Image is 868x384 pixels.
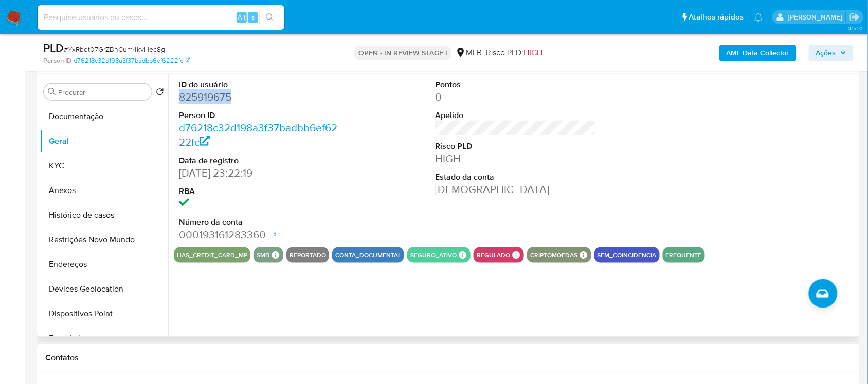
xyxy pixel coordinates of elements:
[689,12,744,23] span: Atalhos rápidos
[598,253,657,257] button: sem_coincidencia
[40,203,168,227] button: Histórico de casos
[64,44,165,54] span: # YxRbdt07GrZBnCum4kvHec8g
[259,10,280,25] button: search-icon
[177,253,247,257] button: has_credit_card_mp
[257,253,269,257] button: smb
[477,253,510,257] button: regulado
[179,155,339,166] dt: Data de registro
[816,45,836,61] span: Ações
[38,11,284,24] input: Pesquise usuários ou casos...
[179,90,339,104] dd: 825919675
[40,227,168,252] button: Restrições Novo Mundo
[849,12,860,23] a: Sair
[45,353,852,363] h1: Contatos
[40,104,168,129] button: Documentação
[335,253,401,257] button: conta_documental
[754,13,763,22] a: Notificações
[48,88,56,96] button: Procurar
[435,90,595,104] dd: 0
[179,217,339,228] dt: Número da conta
[666,253,702,257] button: frequente
[179,227,339,242] dd: 000193161283360
[251,12,255,22] span: s
[40,252,168,277] button: Endereços
[456,47,482,59] div: MLB
[435,79,595,90] dt: Pontos
[40,153,168,178] button: KYC
[238,12,246,22] span: Alt
[435,182,595,197] dd: [DEMOGRAPHIC_DATA]
[435,110,595,121] dt: Apelido
[354,46,451,60] p: OPEN - IN REVIEW STAGE I
[410,253,457,257] button: seguro_ativo
[727,45,789,61] b: AML Data Collector
[848,24,863,32] span: 3.151.0
[40,178,168,203] button: Anexos
[40,301,168,326] button: Dispositivos Point
[40,129,168,153] button: Geral
[179,186,339,197] dt: RBA
[43,40,64,56] b: PLD
[290,253,326,257] button: reportado
[788,12,846,22] p: jonathan.shikay@mercadolivre.com
[179,120,337,149] a: d76218c32d198a3f37badbb6ef6222fc
[156,88,164,99] button: Retornar ao pedido padrão
[74,56,190,65] a: d76218c32d198a3f37badbb6ef6222fc
[58,88,148,97] input: Procurar
[43,56,71,65] b: Person ID
[179,166,339,180] dd: [DATE] 23:22:19
[435,141,595,152] dt: Risco PLD
[40,277,168,301] button: Devices Geolocation
[40,326,168,351] button: Empréstimos
[486,47,542,59] span: Risco PLD:
[179,79,339,90] dt: ID do usuário
[530,253,577,257] button: criptomoedas
[809,45,854,61] button: Ações
[435,151,595,166] dd: HIGH
[523,47,542,59] span: HIGH
[435,171,595,183] dt: Estado da conta
[719,45,797,61] button: AML Data Collector
[179,110,339,121] dt: Person ID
